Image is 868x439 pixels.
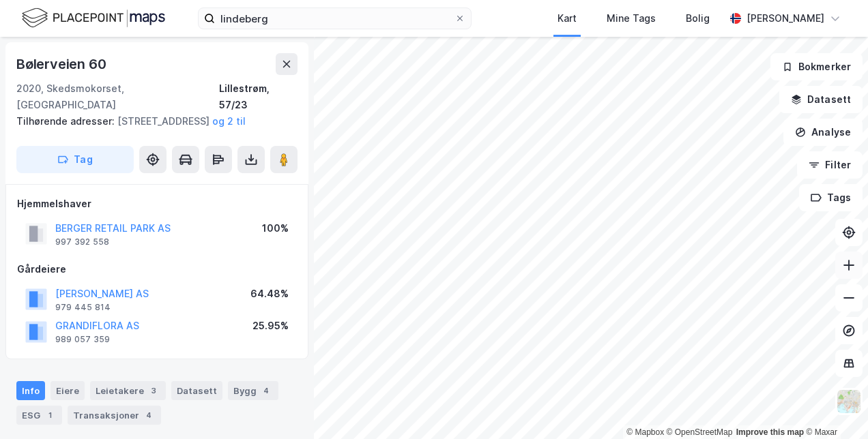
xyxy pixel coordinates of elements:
div: Eiere [50,381,85,400]
div: Bolig [686,10,710,27]
div: 2020, Skedsmokorset, [GEOGRAPHIC_DATA] [16,80,219,113]
div: 25.95% [252,318,289,334]
div: 1 [43,408,57,422]
div: Transaksjoner [68,406,161,425]
button: Datasett [779,86,863,113]
div: 3 [147,384,160,397]
div: 100% [262,220,289,237]
div: Info [16,381,45,400]
div: 64.48% [250,286,289,302]
div: Kart [558,10,577,27]
div: ESG [16,406,62,425]
div: 4 [142,408,156,422]
span: Tilhørende adresser: [16,115,117,127]
a: OpenStreetMap [667,427,733,437]
div: Leietakere [90,381,166,400]
input: Søk på adresse, matrikkel, gårdeiere, leietakere eller personer [215,8,454,29]
div: Mine Tags [607,10,656,27]
div: Bølerveien 60 [16,53,108,75]
div: 989 057 359 [55,334,110,345]
div: 979 445 814 [55,302,111,313]
button: Bokmerker [770,53,863,80]
a: Mapbox [626,427,664,437]
button: Tag [16,146,134,173]
div: Gårdeiere [17,261,297,277]
div: [STREET_ADDRESS] [16,113,287,130]
button: Filter [797,151,863,179]
div: Bygg [228,381,278,400]
div: 997 392 558 [55,237,109,247]
div: Lillestrøm, 57/23 [219,80,298,113]
a: Improve this map [736,427,804,437]
div: Datasett [171,381,222,400]
div: 4 [259,384,273,397]
button: Tags [799,184,863,211]
iframe: Chat Widget [800,374,868,439]
div: [PERSON_NAME] [747,10,824,27]
button: Analyse [783,119,863,146]
div: Hjemmelshaver [17,196,297,212]
img: logo.f888ab2527a4732fd821a326f86c7f29.svg [22,6,165,30]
